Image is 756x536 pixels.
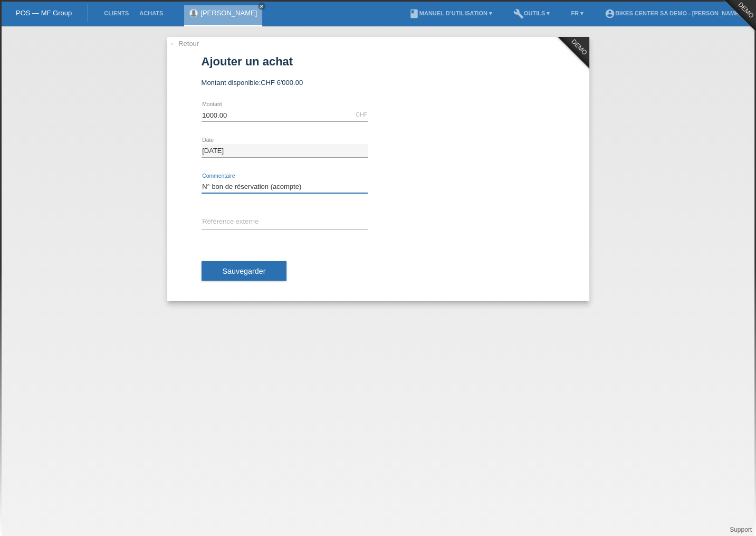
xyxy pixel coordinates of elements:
[404,10,497,16] a: bookManuel d’utilisation ▾
[223,267,266,275] span: Sauvegarder
[134,10,168,16] a: Achats
[170,40,199,47] a: ← Retour
[259,4,264,9] i: close
[508,10,555,16] a: buildOutils ▾
[356,111,368,118] div: CHF
[261,79,303,87] span: CHF 6'000.00
[605,8,615,19] i: account_circle
[16,9,72,17] a: POS — MF Group
[599,10,751,16] a: account_circleBIKES CENTER SA Demo - [PERSON_NAME] ▾
[202,261,287,281] button: Sauvegarder
[409,8,419,19] i: book
[513,8,524,19] i: build
[200,9,257,17] a: [PERSON_NAME]
[202,55,555,68] h1: Ajouter un achat
[99,10,134,16] a: Clients
[566,10,589,16] a: FR ▾
[730,526,752,533] a: Support
[202,79,555,87] div: Montant disponible:
[258,3,265,10] a: close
